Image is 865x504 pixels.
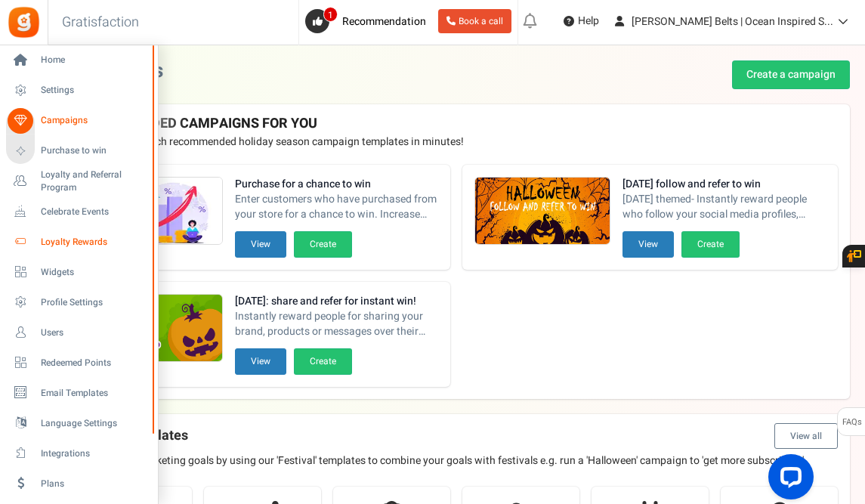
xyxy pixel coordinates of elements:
span: Instantly reward people for sharing your brand, products or messages over their social networks [235,309,438,339]
span: Profile Settings [41,296,147,309]
a: Profile Settings [6,289,151,315]
button: View [622,231,674,258]
a: Loyalty and Referral Program [6,169,151,194]
span: Email Templates [41,387,147,400]
button: Create [294,231,352,258]
strong: [DATE]: share and refer for instant win! [235,294,438,309]
span: Integrations [41,447,147,460]
a: 1 Recommendation [305,9,432,33]
span: 1 [323,7,338,22]
strong: Purchase for a chance to win [235,177,438,192]
button: View [235,348,286,375]
span: Home [41,54,147,66]
span: Users [41,326,147,339]
span: Plans [41,478,147,490]
span: [PERSON_NAME] Belts | Ocean Inspired S... [632,14,833,29]
a: Plans [6,471,151,496]
span: Language Settings [41,417,147,430]
span: [DATE] themed- Instantly reward people who follow your social media profiles, subscribe to your n... [622,192,826,222]
a: Users [6,320,151,345]
span: FAQs [842,408,862,437]
span: Celebrate Events [41,206,147,218]
h4: RECOMMENDED CAMPAIGNS FOR YOU [75,116,838,131]
h4: Festival templates [75,423,838,449]
a: Campaigns [6,108,151,134]
span: Loyalty Rewards [41,236,147,249]
button: Create [681,231,740,258]
button: Create [294,348,352,375]
span: Redeemed Points [41,357,147,369]
span: Campaigns [41,114,147,127]
span: Recommendation [342,14,426,29]
a: Help [558,9,605,33]
button: View all [774,423,838,449]
a: Book a call [438,9,511,33]
a: Widgets [6,259,151,285]
span: Loyalty and Referral Program [41,169,151,194]
h3: Gratisfaction [45,8,156,38]
a: Redeemed Points [6,350,151,376]
a: Settings [6,78,151,104]
a: Purchase to win [6,138,151,164]
a: Email Templates [6,380,151,406]
a: Integrations [6,441,151,466]
p: Preview and launch recommended holiday season campaign templates in minutes! [75,135,838,150]
span: Purchase to win [41,144,147,157]
a: Celebrate Events [6,199,151,224]
strong: [DATE] follow and refer to win [622,177,826,192]
span: Enter customers who have purchased from your store for a chance to win. Increase sales and AOV. [235,192,438,222]
img: Gratisfaction [7,5,41,39]
a: Loyalty Rewards [6,229,151,255]
button: View [235,231,286,258]
span: Widgets [41,266,147,279]
img: Recommended Campaigns [475,178,610,246]
a: Home [6,48,151,73]
a: Language Settings [6,410,151,436]
span: Help [574,14,599,29]
a: Create a campaign [732,60,850,89]
span: Settings [41,84,147,97]
p: Achieve your marketing goals by using our 'Festival' templates to combine your goals with festiva... [75,453,838,468]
